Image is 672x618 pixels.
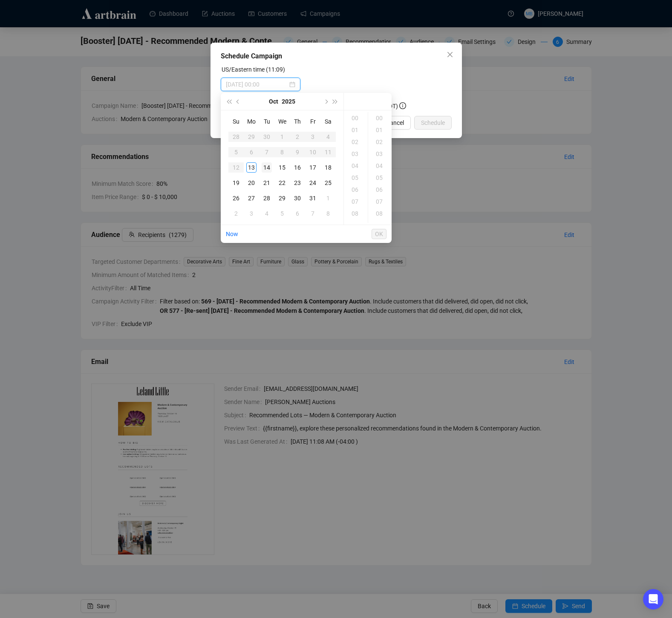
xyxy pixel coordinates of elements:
div: 01 [370,124,390,136]
div: 00 [346,112,366,124]
div: 2 [292,132,303,142]
div: 28 [231,132,241,142]
button: Next month (PageDown) [321,93,330,110]
div: 8 [277,147,287,157]
div: 02 [346,136,366,148]
input: Select date [226,80,288,89]
td: 2025-09-28 [228,129,244,144]
td: 2025-10-09 [290,144,305,160]
button: Schedule [414,116,452,130]
td: 2025-11-03 [244,206,259,221]
th: Su [228,114,244,129]
div: 5 [277,208,287,219]
td: 2025-11-05 [274,206,290,221]
td: 2025-10-20 [244,175,259,191]
div: 04 [370,160,390,172]
div: 4 [262,208,272,219]
div: 8 [323,208,333,219]
div: 04 [346,160,366,172]
div: 05 [346,172,366,184]
td: 2025-10-12 [228,160,244,175]
td: 2025-11-02 [228,206,244,221]
div: 03 [346,148,366,160]
td: 2025-10-28 [259,191,274,206]
td: 2025-09-30 [259,129,274,144]
div: 3 [308,132,318,142]
div: 18 [323,162,333,173]
div: 00 [370,112,390,124]
div: 21 [262,178,272,188]
th: Mo [244,114,259,129]
td: 2025-10-16 [290,160,305,175]
div: Schedule Campaign [221,51,452,61]
div: 26 [231,193,241,203]
td: 2025-09-29 [244,129,259,144]
span: info-circle [399,102,406,109]
td: 2025-10-10 [305,144,320,160]
button: Choose a month [269,93,278,110]
div: 17 [308,162,318,173]
div: 1 [277,132,287,142]
div: 06 [370,184,390,196]
td: 2025-10-24 [305,175,320,191]
div: 25 [323,178,333,188]
div: 10 [308,147,318,157]
div: 01 [346,124,366,136]
div: 7 [262,147,272,157]
td: 2025-11-01 [320,191,336,206]
td: 2025-10-06 [244,144,259,160]
div: 11 [323,147,333,157]
div: 14 [262,162,272,173]
td: 2025-11-07 [305,206,320,221]
div: 22 [277,178,287,188]
div: 4 [323,132,333,142]
div: 3 [246,208,257,219]
td: 2025-10-31 [305,191,320,206]
div: 16 [292,162,303,173]
td: 2025-10-15 [274,160,290,175]
td: 2025-10-05 [228,144,244,160]
td: 2025-10-04 [320,129,336,144]
div: 29 [277,193,287,203]
div: 02 [370,136,390,148]
td: 2025-10-03 [305,129,320,144]
div: 08 [346,208,366,219]
div: 31 [308,193,318,203]
div: 13 [246,162,257,173]
td: 2025-10-27 [244,191,259,206]
th: Sa [320,114,336,129]
td: 2025-10-08 [274,144,290,160]
div: 07 [346,196,366,208]
div: 15 [277,162,287,173]
th: Tu [259,114,274,129]
td: 2025-11-04 [259,206,274,221]
div: 5 [231,147,241,157]
div: Open Intercom Messenger [643,589,663,609]
td: 2025-10-01 [274,129,290,144]
td: 2025-10-14 [259,160,274,175]
div: 20 [246,178,257,188]
td: 2025-11-06 [290,206,305,221]
div: 09 [370,219,390,231]
td: 2025-10-29 [274,191,290,206]
td: 2025-10-13 [244,160,259,175]
div: 03 [370,148,390,160]
button: Close [443,48,457,61]
button: Choose a year [282,93,295,110]
td: 2025-10-25 [320,175,336,191]
div: 24 [308,178,318,188]
td: 2025-10-26 [228,191,244,206]
td: 2025-10-22 [274,175,290,191]
td: 2025-10-19 [228,175,244,191]
td: 2025-10-23 [290,175,305,191]
div: 27 [246,193,257,203]
td: 2025-10-17 [305,160,320,175]
label: US/Eastern time (11:09) [222,66,285,73]
div: 23 [292,178,303,188]
div: 12 [231,162,241,173]
td: 2025-10-18 [320,160,336,175]
td: 2025-10-30 [290,191,305,206]
td: 2025-11-08 [320,206,336,221]
div: 9 [292,147,303,157]
button: Last year (Control + left) [224,93,234,110]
